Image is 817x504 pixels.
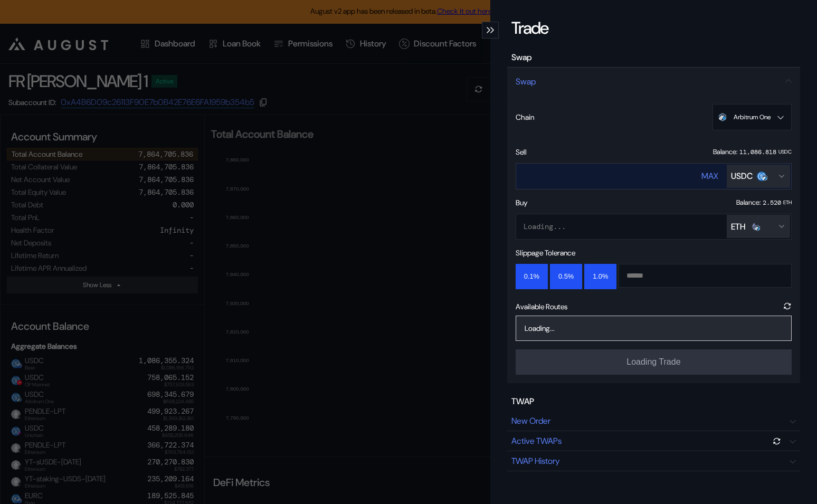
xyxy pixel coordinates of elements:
[731,170,753,182] div: USDC
[736,198,761,207] div: Balance:
[731,221,745,232] div: ETH
[516,76,536,87] div: Swap
[727,165,790,188] button: Open menu for selecting token for payment
[516,248,575,258] div: Slippage Tolerance
[783,199,792,206] div: ETH
[701,170,718,182] div: MAX
[516,298,567,316] div: Available Routes
[778,149,792,155] div: USDC
[516,198,527,207] div: Buy
[754,225,761,231] img: arbitrum-Dowo5cUs.svg
[718,113,727,121] img: arbitrum-Dowo5cUs.svg
[762,175,768,181] img: arbitrum-Dowo5cUs.svg
[749,222,759,231] img: ethereum.png
[511,415,550,426] div: New Order
[511,396,534,407] div: TWAP
[511,435,562,446] div: Active TWAPs
[525,324,555,333] div: Loading...
[763,198,781,207] div: 2.520
[524,222,566,231] div: Loading...
[712,104,792,130] button: Open menu
[550,264,582,289] button: 0.5%
[727,215,790,238] button: Open menu for selecting token for payment
[516,264,548,289] button: 0.1%
[757,172,766,181] img: usdc.png
[720,113,771,121] div: Arbitrum One
[516,147,527,157] div: Sell
[516,349,792,375] button: Loading Trade
[584,264,616,289] button: 1.0%
[739,148,776,156] div: 11,086.818
[516,112,534,122] div: Chain
[511,455,560,467] div: TWAP History
[701,164,718,189] button: MAX
[511,17,548,39] div: Trade
[511,52,532,63] div: Swap
[713,148,737,156] div: Balance:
